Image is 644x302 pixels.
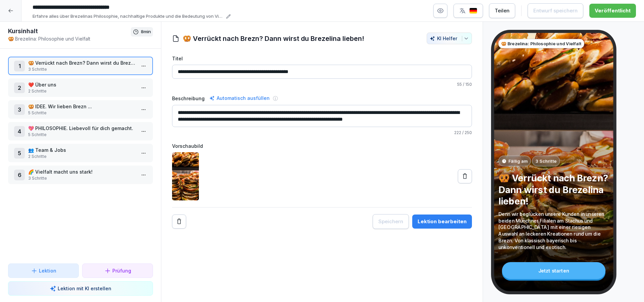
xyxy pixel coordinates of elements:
[495,7,509,14] div: Teilen
[14,170,25,180] div: 6
[508,158,528,164] p: Fällig am
[28,59,136,66] p: 🥨 Verrückt nach Brezn? Dann wirst du Brezelina lieben!
[469,8,477,14] img: de.svg
[589,4,636,18] button: Veröffentlicht
[28,66,136,72] p: 3 Schritte
[28,168,136,175] p: 🌈 Vielfalt macht uns stark!
[33,13,224,20] p: Erfahre alles über Brezelinas Philosophie, nachhaltige Produkte und die Bedeutung von Vielfalt im...
[14,82,25,93] div: 2
[39,267,56,274] p: Lektion
[28,81,136,88] p: ❤️ Über uns
[141,28,151,35] p: 8 min
[28,154,136,160] p: 2 Schritte
[28,88,136,94] p: 2 Schritte
[373,214,409,229] button: Speichern
[8,35,131,42] p: 🥨 Brezelina: Philosophie und Vielfalt
[172,215,186,229] button: Remove
[498,172,609,207] p: 🥨 Verrückt nach Brezn? Dann wirst du Brezelina lieben!
[28,110,136,116] p: 5 Schritte
[378,218,403,225] div: Speichern
[58,285,111,292] p: Lektion mit KI erstellen
[533,7,578,14] div: Entwurf speichern
[183,34,364,44] h1: 🥨 Verrückt nach Brezn? Dann wirst du Brezelina lieben!
[489,3,515,18] button: Teilen
[28,103,136,110] p: 🥨 IDEE. Wir lieben Brezn ...
[535,158,556,164] p: 3 Schritte
[595,7,631,14] div: Veröffentlicht
[430,36,469,41] div: KI Helfer
[208,94,271,102] div: Automatisch ausfüllen
[28,146,136,154] p: 👥 Team & Jobs
[28,132,136,138] p: 5 Schritte
[28,175,136,181] p: 3 Schritte
[82,263,153,278] button: Prüfung
[14,126,25,137] div: 4
[528,3,583,18] button: Entwurf speichern
[427,33,472,44] button: KI Helfer
[457,82,462,87] span: 55
[8,263,79,278] button: Lektion
[501,41,582,47] p: 🥨 Brezelina: Philosophie und Vielfalt
[8,78,153,97] div: 2❤️ Über uns2 Schritte
[8,100,153,119] div: 3🥨 IDEE. Wir lieben Brezn ...5 Schritte
[172,95,205,102] label: Beschreibung
[418,218,467,225] div: Lektion bearbeiten
[172,55,472,62] label: Titel
[454,130,461,135] span: 222
[14,104,25,115] div: 3
[172,130,472,136] p: / 250
[28,125,136,132] p: 💖 PHILOSOPHIE. Liebevoll für dich gemacht.
[412,215,472,229] button: Lektion bearbeiten
[172,81,472,87] p: / 150
[8,122,153,140] div: 4💖 PHILOSOPHIE. Liebevoll für dich gemacht.5 Schritte
[172,142,472,149] label: Vorschaubild
[14,148,25,159] div: 5
[112,267,131,274] p: Prüfung
[172,152,199,200] img: p5sxfwglv8kq0db8t9omnz41.png
[8,57,153,75] div: 1🥨 Verrückt nach Brezn? Dann wirst du Brezelina lieben!3 Schritte
[8,166,153,184] div: 6🌈 Vielfalt macht uns stark!3 Schritte
[8,281,153,296] button: Lektion mit KI erstellen
[14,61,25,71] div: 1
[8,27,131,35] h1: Kursinhalt
[498,210,609,250] p: Denn wir beglücken unsere Kunden in unseren beiden Münchner Filialen am Stachus und [GEOGRAPHIC_D...
[8,144,153,162] div: 5👥 Team & Jobs2 Schritte
[502,262,606,279] div: Jetzt starten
